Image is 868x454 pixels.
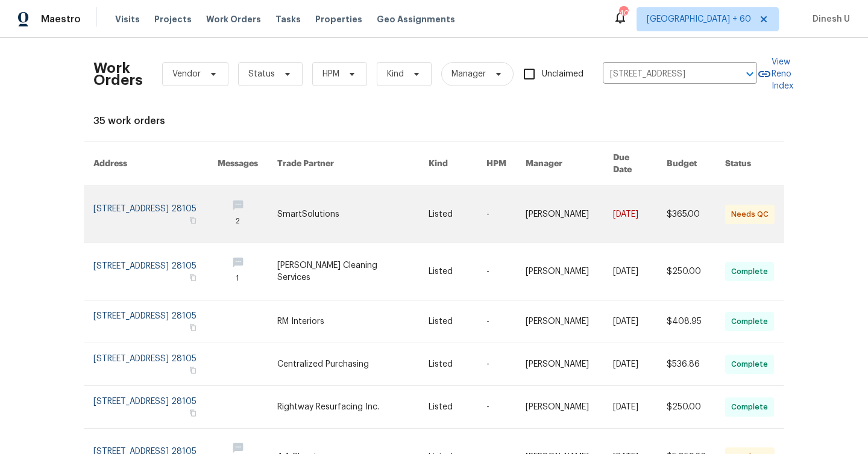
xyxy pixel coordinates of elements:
td: [PERSON_NAME] [516,243,603,300]
a: View Reno Index [757,56,793,92]
h2: Work Orders [93,62,143,86]
span: Properties [315,13,362,25]
th: Budget [657,142,715,186]
td: [PERSON_NAME] [516,343,603,386]
span: Vendor [172,68,201,80]
span: Visits [115,13,140,25]
button: Open [741,66,758,82]
span: HPM [322,68,339,80]
span: Status [248,68,275,80]
th: HPM [477,142,516,186]
span: Dinesh U [808,13,850,25]
td: Listed [419,243,477,300]
td: Rightway Resurfacing Inc. [268,386,419,429]
span: Projects [154,13,192,25]
div: 35 work orders [93,115,775,127]
td: - [477,186,516,243]
td: RM Interiors [268,300,419,343]
span: [GEOGRAPHIC_DATA] + 60 [647,13,751,25]
td: [PERSON_NAME] [516,186,603,243]
td: SmartSolutions [268,186,419,243]
span: Geo Assignments [377,13,455,25]
span: Kind [387,68,404,80]
td: Centralized Purchasing [268,343,419,386]
td: [PERSON_NAME] [516,386,603,429]
td: Listed [419,186,477,243]
button: Copy Address [187,272,198,283]
th: Address [84,142,208,186]
td: - [477,386,516,429]
button: Copy Address [187,215,198,226]
span: Tasks [275,15,301,23]
span: Maestro [41,13,81,25]
th: Trade Partner [268,142,419,186]
td: [PERSON_NAME] Cleaning Services [268,243,419,300]
button: Copy Address [187,408,198,418]
input: Enter in an address [603,65,723,84]
button: Copy Address [187,365,198,376]
td: [PERSON_NAME] [516,300,603,343]
span: Work Orders [206,13,261,25]
td: Listed [419,386,477,429]
button: Copy Address [187,322,198,333]
td: - [477,300,516,343]
span: Manager [451,68,486,80]
td: - [477,243,516,300]
th: Kind [419,142,477,186]
div: 405 [619,7,627,19]
th: Due Date [603,142,657,186]
th: Manager [516,142,603,186]
span: Unclaimed [542,68,583,81]
th: Status [715,142,784,186]
td: - [477,343,516,386]
td: Listed [419,300,477,343]
td: Listed [419,343,477,386]
th: Messages [208,142,268,186]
